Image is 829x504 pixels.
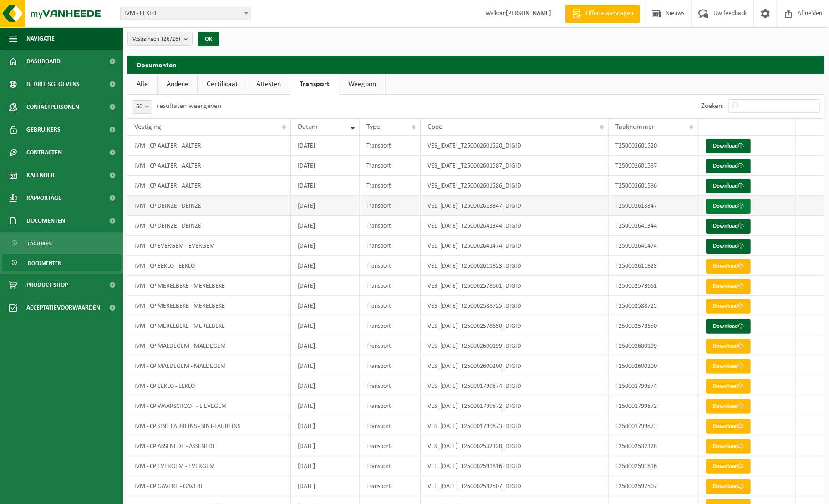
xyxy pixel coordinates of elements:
[26,296,100,319] span: Acceptatievoorwaarden
[360,416,421,436] td: Transport
[706,299,751,314] a: Download
[291,276,360,296] td: [DATE]
[706,219,751,234] a: Download
[2,234,121,252] a: Facturen
[506,10,551,17] strong: [PERSON_NAME]
[427,123,442,131] span: Code
[28,255,61,272] span: Documenten
[421,196,609,216] td: VEL_[DATE]_T250002613347_DIGID
[132,32,180,46] span: Vestigingen
[706,239,751,254] a: Download
[132,101,152,113] span: 50
[609,356,699,376] td: T250002600200
[360,296,421,316] td: Transport
[421,476,609,496] td: VEL_[DATE]_T250002592507_DIGID
[26,50,61,73] span: Dashboard
[291,456,360,476] td: [DATE]
[291,436,360,456] td: [DATE]
[706,199,751,214] a: Download
[127,356,291,376] td: IVM - CP MALDEGEM - MALDEGEM
[609,436,699,456] td: T250002532328
[609,156,699,176] td: T250002601587
[701,103,724,110] label: Zoeken:
[706,439,751,454] a: Download
[706,319,751,334] a: Download
[127,416,291,436] td: IVM - CP SINT LAUREINS - SINT-LAUREINS
[157,102,221,110] label: resultaten weergeven
[291,156,360,176] td: [DATE]
[615,123,655,131] span: Taaknummer
[609,276,699,296] td: T250002578661
[28,235,52,252] span: Facturen
[421,216,609,236] td: VEL_[DATE]_T250002641344_DIGID
[127,376,291,396] td: IVM - CP EEKLO - EEKLO
[198,32,219,46] button: OK
[609,476,699,496] td: T250002592507
[360,456,421,476] td: Transport
[127,74,157,95] a: Alle
[609,296,699,316] td: T250002588725
[127,136,291,156] td: IVM - CP AALTER - AALTER
[421,256,609,276] td: VEL_[DATE]_T250002611823_DIGID
[291,136,360,156] td: [DATE]
[127,276,291,296] td: IVM - CP MERELBEKE - MERELBEKE
[360,316,421,336] td: Transport
[127,156,291,176] td: IVM - CP AALTER - AALTER
[360,216,421,236] td: Transport
[291,196,360,216] td: [DATE]
[247,74,290,95] a: Attesten
[127,296,291,316] td: IVM - CP MERELBEKE - MERELBEKE
[421,136,609,156] td: VES_[DATE]_T250002601520_DIGID
[26,118,61,141] span: Gebruikers
[360,156,421,176] td: Transport
[421,156,609,176] td: VES_[DATE]_T250002601587_DIGID
[127,476,291,496] td: IVM - CP GAVERE - GAVERE
[127,436,291,456] td: IVM - CP ASSENEDE - ASSENEDE
[127,56,824,73] h2: Documenten
[2,254,121,271] a: Documenten
[609,456,699,476] td: T250002591816
[26,141,62,164] span: Contracten
[127,256,291,276] td: IVM - CP EEKLO - EEKLO
[706,259,751,274] a: Download
[291,376,360,396] td: [DATE]
[421,276,609,296] td: VES_[DATE]_T250002578661_DIGID
[706,399,751,414] a: Download
[360,196,421,216] td: Transport
[134,123,161,131] span: Vestiging
[360,476,421,496] td: Transport
[127,216,291,236] td: IVM - CP DEINZE - DEINZE
[609,416,699,436] td: T250001799873
[121,7,251,20] span: IVM - EEKLO
[584,9,636,18] span: Offerte aanvragen
[609,396,699,416] td: T250001799872
[706,419,751,434] a: Download
[421,236,609,256] td: VEL_[DATE]_T250002641474_DIGID
[565,5,640,23] a: Offerte aanvragen
[609,136,699,156] td: T250002601520
[366,123,380,131] span: Type
[360,256,421,276] td: Transport
[127,316,291,336] td: IVM - CP MERELBEKE - MERELBEKE
[360,336,421,356] td: Transport
[291,396,360,416] td: [DATE]
[26,164,55,187] span: Kalender
[127,176,291,196] td: IVM - CP AALTER - AALTER
[706,459,751,474] a: Download
[291,356,360,376] td: [DATE]
[26,73,80,96] span: Bedrijfsgegevens
[609,316,699,336] td: T250002578650
[706,479,751,494] a: Download
[291,236,360,256] td: [DATE]
[360,356,421,376] td: Transport
[198,74,247,95] a: Certificaat
[706,379,751,394] a: Download
[158,74,197,95] a: Andere
[291,176,360,196] td: [DATE]
[360,436,421,456] td: Transport
[421,356,609,376] td: VES_[DATE]_T250002600200_DIGID
[706,179,751,193] a: Download
[291,316,360,336] td: [DATE]
[609,376,699,396] td: T250001799874
[360,396,421,416] td: Transport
